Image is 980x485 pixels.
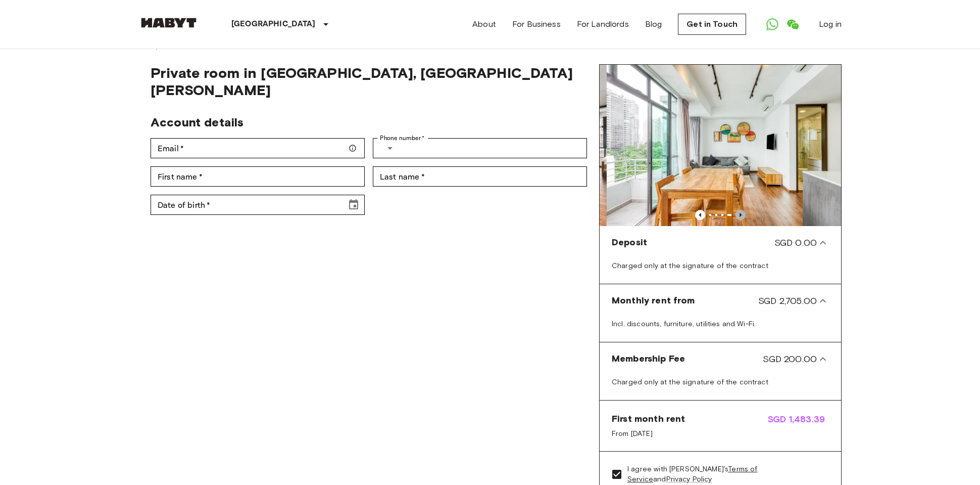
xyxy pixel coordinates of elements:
span: First month rent [612,413,685,425]
button: Previous image [736,210,746,220]
svg: Make sure your email is correct — we'll send your booking details there. [349,144,357,152]
span: Membership Fee [612,352,685,366]
span: SGD 0.00 [774,236,817,249]
span: Private room in [GEOGRAPHIC_DATA], [GEOGRAPHIC_DATA][PERSON_NAME] [151,64,587,99]
span: SGD 1,483.39 [768,413,829,439]
span: From [DATE] [612,429,685,439]
img: Habyt [138,18,199,28]
a: For Business [512,18,561,30]
label: Phone number [380,134,425,143]
span: Monthly rent from [612,294,695,307]
a: Get in Touch [678,14,746,35]
a: Open WeChat [782,14,803,34]
div: First name [151,166,365,187]
div: DepositSGD 0.00 [604,230,837,255]
span: Charged only at the signature of the contract [612,261,768,270]
span: Deposit [612,236,647,249]
a: Privacy Policy [666,475,712,483]
p: [GEOGRAPHIC_DATA] [231,18,316,30]
span: Account details [151,115,243,129]
a: Blog [645,18,662,30]
span: Charged only at the signature of the contract [612,378,768,386]
a: Open WhatsApp [762,14,782,34]
div: Last name [373,166,587,187]
a: About [472,18,496,30]
a: Terms of Service [627,465,757,483]
a: For Landlords [577,18,629,30]
span: SGD 200.00 [763,352,817,366]
div: Email [151,138,365,158]
div: DepositSGD 0.00 [604,255,837,280]
span: SGD 2,705.00 [758,294,817,307]
div: Membership FeeSGD 200.00 [604,346,837,372]
button: Select country [380,138,400,158]
img: Marketing picture of unit SG-01-003-012-01 [607,65,848,226]
button: Previous image [695,210,705,220]
div: Monthly rent fromSGD 2,705.00 [604,288,837,314]
button: Choose date [344,195,364,215]
span: Incl. discounts, furniture, utilities and Wi-Fi. [612,320,756,328]
a: Log in [819,18,842,30]
span: I agree with [PERSON_NAME]'s and [627,464,821,484]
